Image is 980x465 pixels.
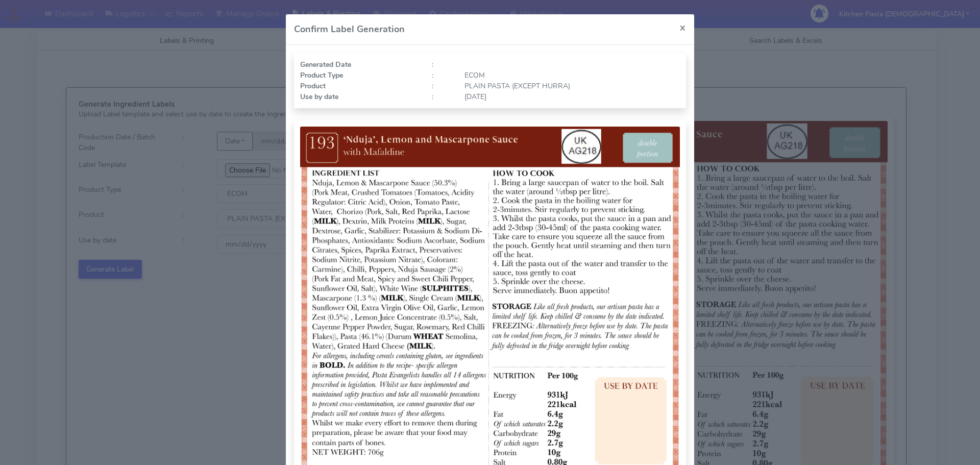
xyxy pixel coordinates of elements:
h4: Confirm Label Generation [294,22,405,36]
div: : [424,59,457,70]
div: : [424,70,457,81]
div: : [424,91,457,102]
div: ECOM [457,70,688,81]
div: PLAIN PASTA (EXCEPT HURRA) [457,81,688,91]
div: : [424,81,457,91]
strong: Generated Date [300,60,351,69]
strong: Product [300,81,326,91]
span: × [679,20,686,35]
div: [DATE] [457,91,688,102]
strong: Product Type [300,70,343,80]
strong: Use by date [300,92,338,102]
button: Close [671,14,694,41]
